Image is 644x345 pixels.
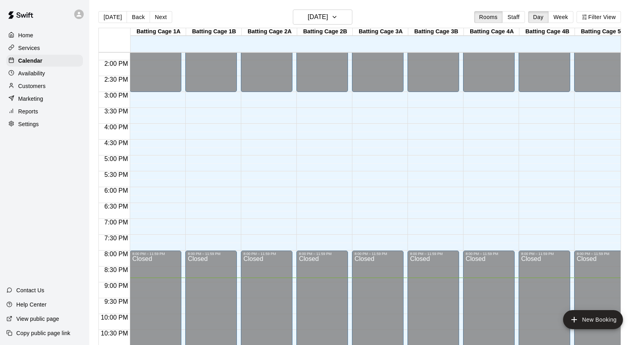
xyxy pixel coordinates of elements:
p: Settings [18,120,39,128]
span: 2:30 PM [102,76,130,83]
div: Batting Cage 1B [186,28,242,36]
button: [DATE] [98,11,127,23]
span: 4:00 PM [102,124,130,130]
div: 8:00 PM – 11:59 PM [299,252,346,256]
span: 3:00 PM [102,92,130,99]
button: Rooms [474,11,503,23]
div: Batting Cage 5A [575,28,631,36]
div: 8:00 PM – 11:59 PM [410,252,457,256]
p: Copy public page link [16,329,70,337]
span: 5:00 PM [102,155,130,162]
p: Services [18,44,40,52]
p: Help Center [16,301,46,309]
h6: [DATE] [308,11,328,23]
div: 8:00 PM – 11:59 PM [577,252,623,256]
a: Settings [6,118,83,130]
span: 6:00 PM [102,187,130,194]
button: Back [127,11,150,23]
div: Batting Cage 3B [408,28,464,36]
a: Calendar [6,55,83,67]
span: 10:30 PM [99,330,130,337]
span: 7:00 PM [102,219,130,226]
a: Home [6,29,83,41]
p: Reports [18,107,38,115]
div: Batting Cage 2A [242,28,297,36]
p: Availability [18,69,45,77]
div: 8:00 PM – 11:59 PM [132,252,179,256]
span: 9:00 PM [102,282,130,289]
p: Marketing [18,95,43,103]
span: 9:30 PM [102,298,130,305]
button: Week [548,11,573,23]
a: Availability [6,67,83,79]
span: 4:30 PM [102,140,130,146]
a: Reports [6,105,83,117]
div: Batting Cage 1A [131,28,186,36]
div: Batting Cage 3A [353,28,408,36]
span: 8:30 PM [102,266,130,273]
span: 10:00 PM [99,314,130,321]
a: Services [6,42,83,54]
span: 3:30 PM [102,108,130,115]
div: 8:00 PM – 11:59 PM [354,252,401,256]
button: Day [528,11,549,23]
span: 8:00 PM [102,251,130,257]
a: Customers [6,80,83,92]
p: Customers [18,82,46,90]
span: 5:30 PM [102,171,130,178]
button: Filter View [577,11,621,23]
div: 8:00 PM – 11:59 PM [521,252,568,256]
div: 8:00 PM – 11:59 PM [243,252,290,256]
p: View public page [16,315,59,323]
div: Batting Cage 4B [519,28,575,36]
p: Contact Us [16,286,44,294]
button: add [563,310,623,329]
div: Batting Cage 4A [464,28,519,36]
div: 8:00 PM – 11:59 PM [465,252,512,256]
a: Marketing [6,93,83,105]
div: 8:00 PM – 11:59 PM [188,252,235,256]
span: 7:30 PM [102,235,130,241]
button: [DATE] [293,10,352,25]
span: 6:30 PM [102,203,130,210]
div: Batting Cage 2B [297,28,353,36]
button: Staff [502,11,525,23]
span: 2:00 PM [102,60,130,67]
p: Calendar [18,57,42,65]
p: Home [18,31,33,39]
button: Next [150,11,172,23]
